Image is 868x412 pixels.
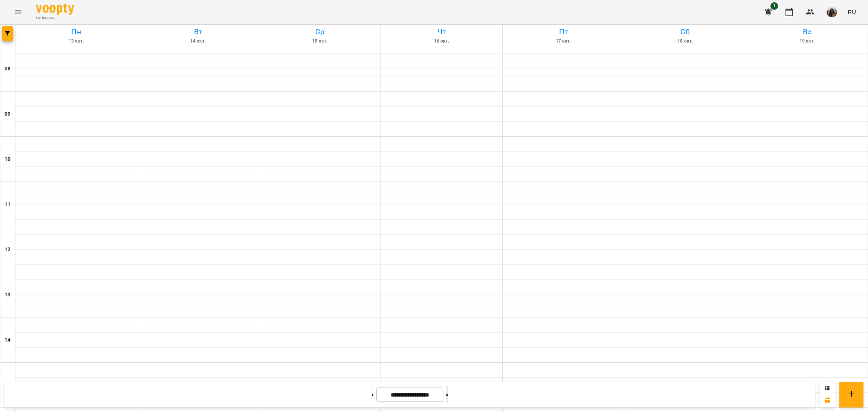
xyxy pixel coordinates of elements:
[382,26,501,38] h6: Чт
[5,336,11,344] h6: 14
[747,26,866,38] h6: Вс
[138,38,257,45] h6: 14 окт.
[36,15,74,20] span: For Business
[9,3,27,21] button: Menu
[5,65,11,73] h6: 08
[625,38,744,45] h6: 18 окт.
[36,4,74,15] img: Voopty Logo
[17,26,136,38] h6: Пн
[5,110,11,118] h6: 09
[5,200,11,209] h6: 11
[5,246,11,254] h6: 12
[260,26,379,38] h6: Ср
[845,5,859,19] button: RU
[5,291,11,299] h6: 13
[504,38,623,45] h6: 17 окт.
[17,38,136,45] h6: 13 окт.
[260,38,379,45] h6: 15 окт.
[504,26,623,38] h6: Пт
[5,155,11,163] h6: 10
[747,38,866,45] h6: 19 окт.
[625,26,744,38] h6: Сб
[770,2,778,10] span: 1
[827,7,837,17] img: cf3ea0a0c680b25cc987e5e4629d86f3.jpg
[848,8,856,16] span: RU
[138,26,257,38] h6: Вт
[382,38,501,45] h6: 16 окт.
